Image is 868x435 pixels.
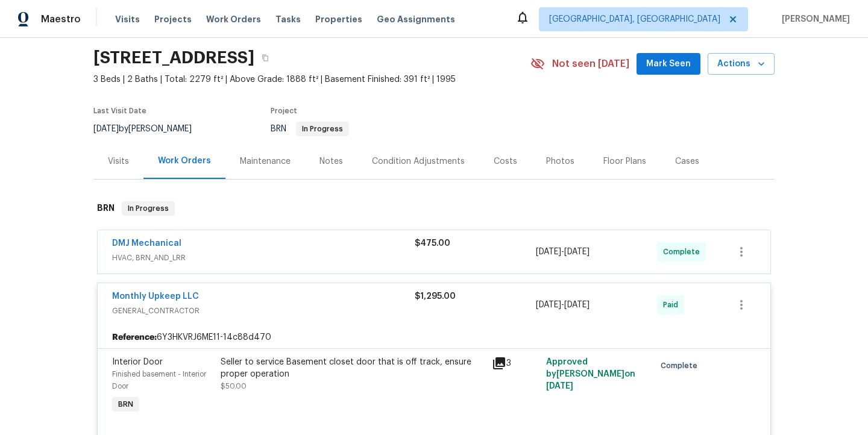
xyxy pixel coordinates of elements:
span: - [536,299,590,311]
span: BRN [113,398,138,410]
button: Copy Address [254,47,276,69]
div: Maintenance [240,155,291,167]
div: Costs [494,155,517,167]
span: Actions [717,57,765,72]
span: Complete [661,360,702,372]
span: Paid [663,299,683,311]
span: GENERAL_CONTRACTOR [112,305,415,317]
span: Work Orders [206,13,261,25]
span: [DATE] [564,248,590,256]
div: 3 [492,356,539,371]
span: Mark Seen [646,57,691,72]
div: by [PERSON_NAME] [93,122,206,136]
span: 3 Beds | 2 Baths | Total: 2279 ft² | Above Grade: 1888 ft² | Basement Finished: 391 ft² | 1995 [93,74,530,86]
span: Maestro [41,13,81,25]
span: [DATE] [536,301,561,309]
span: [DATE] [564,301,590,309]
div: 6Y3HKVRJ6ME11-14c88d470 [98,327,770,348]
span: In Progress [123,202,174,214]
a: DMJ Mechanical [112,239,181,248]
span: $475.00 [415,239,450,248]
span: BRN [271,125,349,133]
div: Notes [319,155,343,167]
button: Actions [708,53,775,75]
div: Floor Plans [603,155,646,167]
span: Project [271,107,297,114]
div: Condition Adjustments [372,155,465,167]
h2: [STREET_ADDRESS] [93,52,254,64]
button: Mark Seen [637,53,700,75]
span: Properties [315,13,362,25]
a: Monthly Upkeep LLC [112,292,199,301]
span: Geo Assignments [377,13,455,25]
span: HVAC, BRN_AND_LRR [112,252,415,264]
span: Not seen [DATE] [552,58,629,70]
span: In Progress [297,125,348,133]
span: [PERSON_NAME] [777,13,850,25]
span: Last Visit Date [93,107,146,114]
span: [DATE] [93,125,119,133]
span: - [536,246,590,258]
span: Finished basement - Interior Door [112,371,206,390]
span: Tasks [275,15,301,23]
span: [DATE] [546,382,573,390]
div: Photos [546,155,574,167]
span: Projects [154,13,192,25]
div: Work Orders [158,155,211,167]
span: $50.00 [221,383,247,390]
span: [GEOGRAPHIC_DATA], [GEOGRAPHIC_DATA] [549,13,720,25]
span: $1,295.00 [415,292,456,301]
b: Reference: [112,331,157,343]
h6: BRN [97,201,115,216]
span: Interior Door [112,358,163,366]
div: Seller to service Basement closet door that is off track, ensure proper operation [221,356,485,380]
span: Complete [663,246,705,258]
span: [DATE] [536,248,561,256]
span: Visits [115,13,140,25]
div: BRN In Progress [93,189,775,228]
div: Visits [108,155,129,167]
span: Approved by [PERSON_NAME] on [546,358,635,390]
div: Cases [675,155,699,167]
